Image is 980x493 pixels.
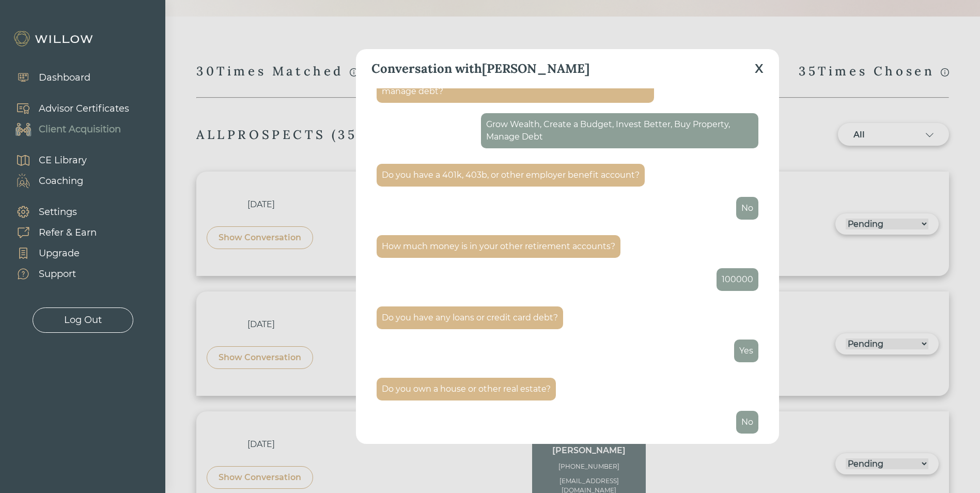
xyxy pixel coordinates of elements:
[5,119,129,140] a: Client Acquisition
[39,246,80,260] div: Upgrade
[5,243,97,264] a: Upgrade
[64,313,102,327] div: Log Out
[722,273,753,286] div: 100000
[382,169,640,181] div: Do you have a 401k, 403b, or other employer benefit account?
[39,174,83,188] div: Coaching
[382,240,615,253] div: How much money is in your other retirement accounts?
[5,171,87,191] a: Coaching
[741,202,753,214] div: No
[39,153,87,167] div: CE Library
[5,202,97,222] a: Settings
[39,71,90,85] div: Dashboard
[39,205,77,219] div: Settings
[39,122,121,136] div: Client Acquisition
[382,383,551,395] div: Do you own a house or other real estate?
[741,416,753,428] div: No
[39,226,97,240] div: Refer & Earn
[5,67,90,88] a: Dashboard
[382,312,558,324] div: Do you have any loans or credit card debt?
[5,98,129,119] a: Advisor Certificates
[5,222,97,243] a: Refer & Earn
[5,150,87,171] a: CE Library
[13,30,96,47] img: Willow
[755,59,764,78] div: X
[486,118,753,143] div: Grow Wealth, Create a Budget, Invest Better, Buy Property, Manage Debt
[371,59,589,78] div: Conversation with [PERSON_NAME]
[39,102,129,116] div: Advisor Certificates
[739,345,753,357] div: Yes
[39,267,76,281] div: Support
